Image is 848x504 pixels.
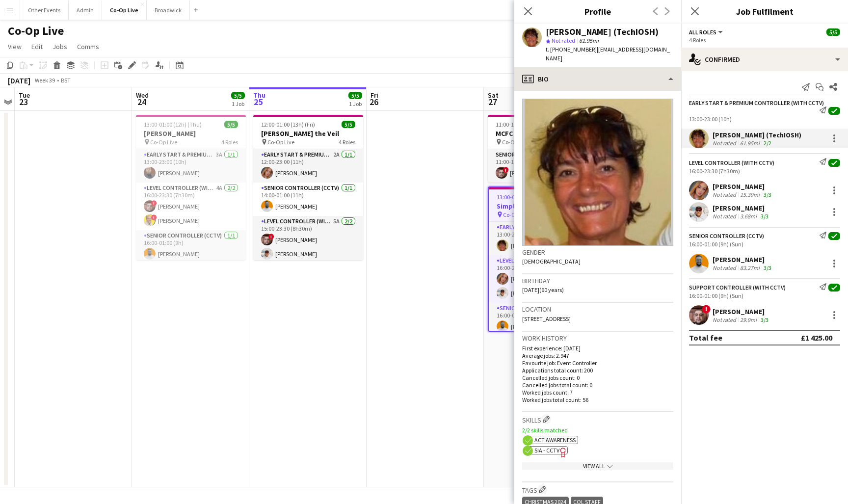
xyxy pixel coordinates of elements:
[522,248,673,257] h3: Gender
[147,0,190,20] button: Broadwick
[689,333,722,343] div: Total fee
[20,0,69,20] button: Other Events
[342,121,355,128] span: 5/5
[522,276,673,285] h3: Birthday
[522,99,673,246] img: Crew avatar or photo
[522,414,673,424] h3: Skills
[489,303,597,336] app-card-role: Senior Controller (CCTV)1/116:00-01:00 (9h)[PERSON_NAME]
[713,131,801,139] div: [PERSON_NAME] (TechIOSH)
[738,212,759,220] div: 3.68mi
[577,37,601,44] span: 61.95mi
[522,396,673,403] p: Worked jobs total count: 56
[764,191,771,198] app-skills-label: 3/3
[764,264,771,271] app-skills-label: 3/3
[69,0,102,20] button: Admin
[349,100,362,107] div: 1 Job
[826,28,840,36] span: 5/5
[4,40,26,53] a: View
[8,76,30,85] div: [DATE]
[371,91,378,100] span: Fri
[689,240,840,248] div: 16:00-01:00 (9h) (Sun)
[681,48,848,71] div: Confirmed
[522,359,673,367] p: Favourite job: Event Controller
[252,96,265,107] span: 25
[738,191,762,198] div: 15.39mi
[134,96,149,107] span: 24
[689,99,824,106] div: Early Start & Premium Controller (with CCTV)
[522,381,673,389] p: Cancelled jobs total count: 0
[253,183,363,216] app-card-role: Senior Controller (CCTV)1/114:00-01:00 (11h)[PERSON_NAME]
[253,149,363,183] app-card-role: Early Start & Premium Controller (with CCTV)2A1/112:00-23:00 (11h)[PERSON_NAME]
[8,42,22,51] span: View
[136,115,246,260] app-job-card: 13:00-01:00 (12h) (Thu)5/5[PERSON_NAME] Co-Op Live4 RolesEarly Start & Premium Controller (with C...
[546,46,670,62] span: | [EMAIL_ADDRESS][DOMAIN_NAME]
[713,191,738,198] div: Not rated
[489,222,597,255] app-card-role: Early Start & Premium Controller (with CCTV)2A1/113:00-23:00 (10h)[PERSON_NAME] (TechIOSH)
[231,92,245,99] span: 5/5
[681,5,848,18] h3: Job Fulfilment
[486,96,499,107] span: 27
[713,307,770,316] div: [PERSON_NAME]
[151,214,157,220] span: !
[738,264,762,271] div: 83.27mi
[713,316,738,323] div: Not rated
[17,96,30,107] span: 23
[738,316,759,323] div: 29.9mi
[689,36,840,44] div: 4 Roles
[761,316,768,323] app-skills-label: 3/3
[488,115,598,183] div: 11:00-15:00 (4h)1/1MCFC Canalside Activation Co-Op Live1 RoleSenior Controller (CCTV)1/111:00-15:...
[19,91,30,100] span: Tue
[713,204,770,212] div: [PERSON_NAME]
[689,115,840,123] div: 13:00-23:00 (10h)
[546,46,597,53] span: t. [PHONE_NUMBER]
[689,292,840,299] div: 16:00-01:00 (9h) (Sun)
[689,284,786,291] div: Support Controller (with CCTV)
[522,484,673,495] h3: Tags
[261,121,315,128] span: 12:00-01:00 (13h) (Fri)
[151,200,157,206] span: !
[348,92,362,99] span: 5/5
[503,211,530,218] span: Co-Op Live
[761,212,768,220] app-skills-label: 3/3
[136,183,246,230] app-card-role: Level Controller (with CCTV)4A2/216:00-23:30 (7h30m)![PERSON_NAME]![PERSON_NAME]
[8,24,64,38] h1: Co-Op Live
[489,202,597,211] h3: Simply Red
[53,42,67,51] span: Jobs
[514,5,681,18] h3: Profile
[267,138,294,146] span: Co-Op Live
[514,67,681,91] div: Bio
[689,167,840,175] div: 16:00-23:30 (7h30m)
[713,255,773,264] div: [PERSON_NAME]
[488,91,499,100] span: Sat
[232,100,244,107] div: 1 Job
[253,216,363,264] app-card-role: Level Controller (with CCTV)5A2/215:00-23:30 (8h30m)![PERSON_NAME][PERSON_NAME]
[522,345,673,352] p: First experience: [DATE]
[502,138,529,146] span: Co-Op Live
[49,40,71,53] a: Jobs
[534,447,559,454] span: SIA - CCTV
[713,212,738,220] div: Not rated
[136,149,246,183] app-card-role: Early Start & Premium Controller (with CCTV)3A1/113:00-23:00 (10h)[PERSON_NAME]
[221,138,238,146] span: 4 Roles
[102,0,147,20] button: Co-Op Live
[253,115,363,260] app-job-card: 12:00-01:00 (13h) (Fri)5/5[PERSON_NAME] the Veil Co-Op Live4 RolesEarly Start & Premium Controlle...
[702,305,711,314] span: !
[522,305,673,314] h3: Location
[546,27,659,36] div: [PERSON_NAME] (TechIOSH)
[136,129,246,138] h3: [PERSON_NAME]
[224,121,238,128] span: 5/5
[689,232,764,239] div: Senior Controller (CCTV)
[31,42,43,51] span: Edit
[522,352,673,359] p: Average jobs: 2.947
[496,121,535,128] span: 11:00-15:00 (4h)
[488,186,598,332] div: 13:00-01:00 (12h) (Sun)5/5Simply Red Co-Op Live4 RolesEarly Start & Premium Controller (with CCTV...
[150,138,177,146] span: Co-Op Live
[253,129,363,138] h3: [PERSON_NAME] the Veil
[369,96,378,107] span: 26
[522,462,673,470] div: View All
[689,28,724,36] button: All roles
[738,139,762,147] div: 61.95mi
[522,367,673,374] p: Applications total count: 200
